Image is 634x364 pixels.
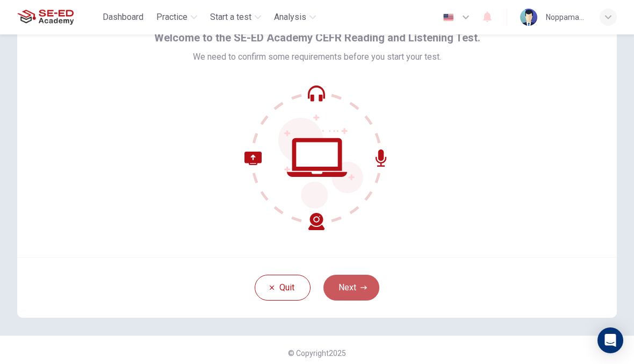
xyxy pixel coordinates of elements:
button: Next [323,275,379,301]
button: Quit [255,275,311,301]
button: Analysis [270,8,320,27]
span: Start a test [210,11,251,24]
img: SE-ED Academy logo [17,6,74,28]
span: We need to confirm some requirements before you start your test. [193,51,441,63]
button: Start a test [206,8,265,27]
span: © Copyright 2025 [288,349,346,358]
button: Dashboard [98,8,148,27]
div: Open Intercom Messenger [597,327,623,353]
span: Practice [156,11,188,24]
img: en [442,13,455,22]
span: Welcome to the SE-ED Academy CEFR Reading and Listening Test. [154,29,480,46]
div: Noppamas Saenphaisarn [546,11,587,24]
span: Analysis [274,11,306,24]
span: Dashboard [103,11,143,24]
a: SE-ED Academy logo [17,6,98,28]
img: Profile picture [520,9,537,26]
button: Practice [152,8,201,27]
